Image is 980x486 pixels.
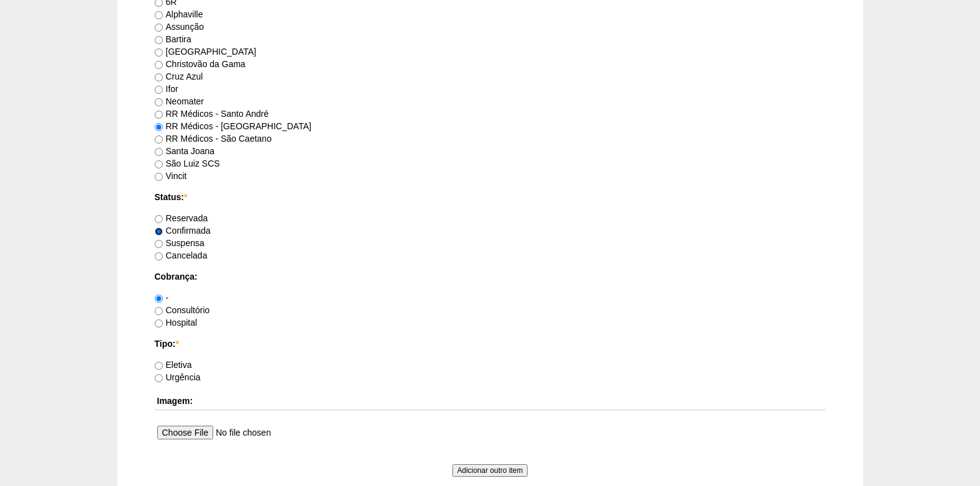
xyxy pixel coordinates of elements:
[155,71,203,81] label: Cruz Azul
[155,123,163,131] input: RR Médicos - [GEOGRAPHIC_DATA]
[155,134,272,144] label: RR Médicos - São Caetano
[155,9,203,19] label: Alphaville
[184,192,187,202] span: Este campo é obrigatório.
[175,339,178,349] span: Este campo é obrigatório.
[155,47,257,57] label: [GEOGRAPHIC_DATA]
[155,121,311,131] label: RR Médicos - [GEOGRAPHIC_DATA]
[155,146,215,156] label: Santa Joana
[155,173,163,181] input: Vincit
[155,160,163,168] input: São Luiz SCS
[155,61,163,69] input: Christovão da Gama
[452,464,528,477] input: Adicionar outro item
[155,98,163,106] input: Neomater
[155,22,204,32] label: Assunção
[155,270,826,283] label: Cobrança:
[155,135,163,144] input: RR Médicos - São Caetano
[155,372,201,382] label: Urgência
[155,319,163,328] input: Hospital
[155,337,826,350] label: Tipo:
[155,226,211,236] label: Confirmada
[155,84,178,94] label: Ifor
[155,24,163,32] input: Assunção
[155,158,220,168] label: São Luiz SCS
[155,374,163,382] input: Urgência
[155,227,163,236] input: Confirmada
[155,109,269,119] label: RR Médicos - Santo André
[155,295,163,303] input: -
[155,96,204,106] label: Neomater
[155,307,163,315] input: Consultório
[155,362,163,370] input: Eletiva
[155,86,163,94] input: Ifor
[155,36,163,44] input: Bartira
[155,392,826,410] th: Imagem:
[155,48,163,57] input: [GEOGRAPHIC_DATA]
[155,305,210,315] label: Consultório
[155,73,163,81] input: Cruz Azul
[155,215,163,223] input: Reservada
[155,59,245,69] label: Christovão da Gama
[155,171,187,181] label: Vincit
[155,111,163,119] input: RR Médicos - Santo André
[155,250,208,260] label: Cancelada
[155,11,163,19] input: Alphaville
[155,213,208,223] label: Reservada
[155,318,198,328] label: Hospital
[155,34,191,44] label: Bartira
[155,238,204,248] label: Suspensa
[155,360,192,370] label: Eletiva
[155,148,163,156] input: Santa Joana
[155,240,163,248] input: Suspensa
[155,191,826,203] label: Status:
[155,293,169,303] label: -
[155,252,163,260] input: Cancelada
